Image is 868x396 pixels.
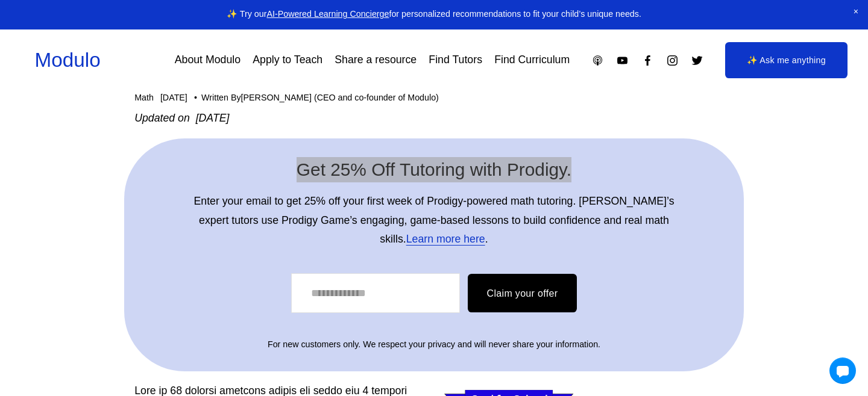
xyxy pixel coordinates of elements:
[406,233,485,245] a: Learn more here
[641,54,654,67] a: Facebook
[494,49,570,70] a: Find Curriculum
[725,42,848,78] a: ✨ Ask me anything
[691,54,703,67] a: Twitter
[175,49,241,70] a: About Modulo
[468,274,577,312] button: Claim your offer
[160,93,187,102] span: [DATE]
[201,93,439,103] div: Written By
[266,9,389,19] a: AI-Powered Learning Concierge
[253,49,322,70] a: Apply to Teach
[186,192,681,250] p: Enter your email to get 25% off your first week of Prodigy-powered math tutoring. [PERSON_NAME]’s...
[429,49,482,70] a: Find Tutors
[241,93,439,102] a: [PERSON_NAME] (CEO and co-founder of Modulo)
[666,54,679,67] a: Instagram
[616,54,629,67] a: YouTube
[487,288,558,299] span: Claim your offer
[143,337,725,353] p: For new customers only. We respect your privacy and will never share your information.
[335,49,417,70] a: Share a resource
[35,49,101,71] a: Modulo
[134,112,229,124] em: Updated on [DATE]
[186,157,681,182] h2: Get 25% Off Tutoring with Prodigy.
[591,54,604,67] a: Apple Podcasts
[134,93,154,102] a: Math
